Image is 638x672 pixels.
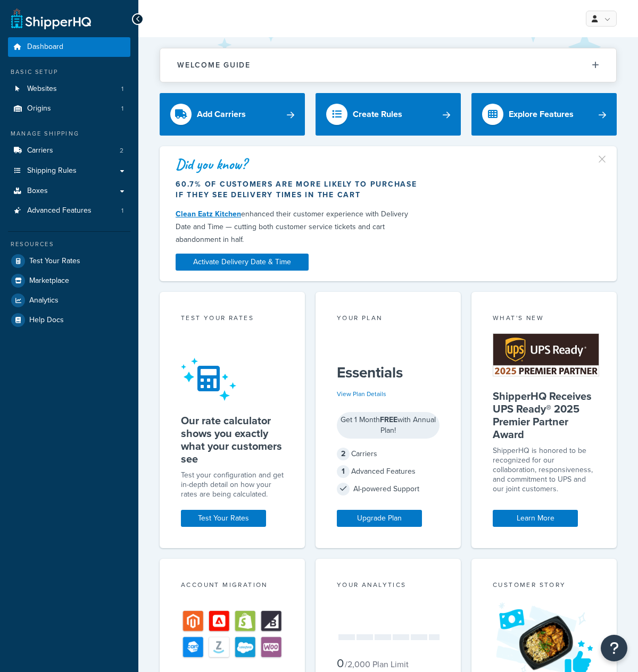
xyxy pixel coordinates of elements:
[8,271,130,290] a: Marketplace
[8,161,130,181] a: Shipping Rules
[27,146,53,155] span: Carriers
[8,99,130,119] li: Origins
[160,93,305,136] a: Add Carriers
[337,412,440,439] div: Get 1 Month with Annual Plan!
[160,48,616,82] button: Welcome Guide
[601,635,627,661] button: Open Resource Center
[493,510,578,527] a: Learn More
[493,446,595,494] p: ShipperHQ is honored to be recognized for our collaboration, responsiveness, and commitment to UP...
[337,389,386,399] a: View Plan Details
[176,208,241,220] a: Clean Eatz Kitchen
[181,313,284,325] div: Test your rates
[176,157,418,172] div: Did you know?
[8,68,130,77] div: Basic Setup
[8,129,130,138] div: Manage Shipping
[29,296,59,305] span: Analytics
[337,364,440,381] h5: Essentials
[337,465,350,478] span: 1
[8,99,130,119] a: Origins1
[8,310,130,330] a: Help Docs
[181,471,284,499] div: Test your configuration and get in-depth detail on how your rates are being calculated.
[8,291,130,310] a: Analytics
[8,181,130,201] a: Boxes
[121,206,123,215] span: 1
[316,93,461,136] a: Create Rules
[120,146,123,155] span: 2
[493,580,595,592] div: Customer Story
[493,390,595,441] h5: ShipperHQ Receives UPS Ready® 2025 Premier Partner Award
[337,580,440,592] div: Your Analytics
[197,107,246,122] div: Add Carriers
[8,240,130,249] div: Resources
[181,510,266,527] a: Test Your Rates
[176,254,309,271] a: Activate Delivery Date & Time
[8,201,130,221] a: Advanced Features1
[493,313,595,325] div: What's New
[8,141,130,161] a: Carriers2
[176,208,418,246] div: enhanced their customer experience with Delivery Date and Time — cutting both customer service ti...
[471,93,617,136] a: Explore Features
[380,414,397,425] strong: FREE
[27,85,57,94] span: Websites
[8,141,130,161] li: Carriers
[8,251,130,271] a: Test Your Rates
[27,43,63,52] span: Dashboard
[337,482,440,497] div: AI-powered Support
[27,166,77,175] span: Shipping Rules
[29,316,64,325] span: Help Docs
[337,313,440,325] div: Your Plan
[337,464,440,479] div: Advanced Features
[8,79,130,99] a: Websites1
[345,658,409,670] small: / 2,000 Plan Limit
[8,79,130,99] li: Websites
[181,414,284,465] h5: Our rate calculator shows you exactly what your customers see
[121,104,123,113] span: 1
[29,276,69,285] span: Marketplace
[337,510,422,527] a: Upgrade Plan
[509,107,574,122] div: Explore Features
[353,107,402,122] div: Create Rules
[27,206,92,215] span: Advanced Features
[337,448,350,460] span: 2
[181,580,284,592] div: Account Migration
[8,201,130,221] li: Advanced Features
[177,61,251,69] h2: Welcome Guide
[337,447,440,461] div: Carriers
[27,187,48,196] span: Boxes
[176,179,418,200] div: 60.7% of customers are more likely to purchase if they see delivery times in the cart
[27,104,51,113] span: Origins
[337,654,344,672] span: 0
[29,257,80,266] span: Test Your Rates
[8,37,130,57] a: Dashboard
[121,85,123,94] span: 1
